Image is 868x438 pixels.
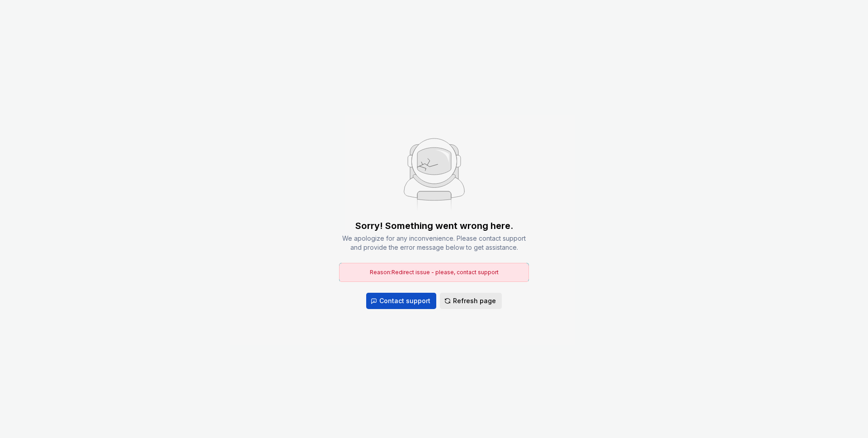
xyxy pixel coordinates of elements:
[366,293,436,309] button: Contact support
[339,234,529,252] div: We apologize for any inconvenience. Please contact support and provide the error message below to...
[453,296,496,305] span: Refresh page
[370,269,499,276] span: Reason: Redirect issue - please, contact support
[355,219,513,232] div: Sorry! Something went wrong here.
[440,293,502,309] button: Refresh page
[379,296,430,305] span: Contact support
